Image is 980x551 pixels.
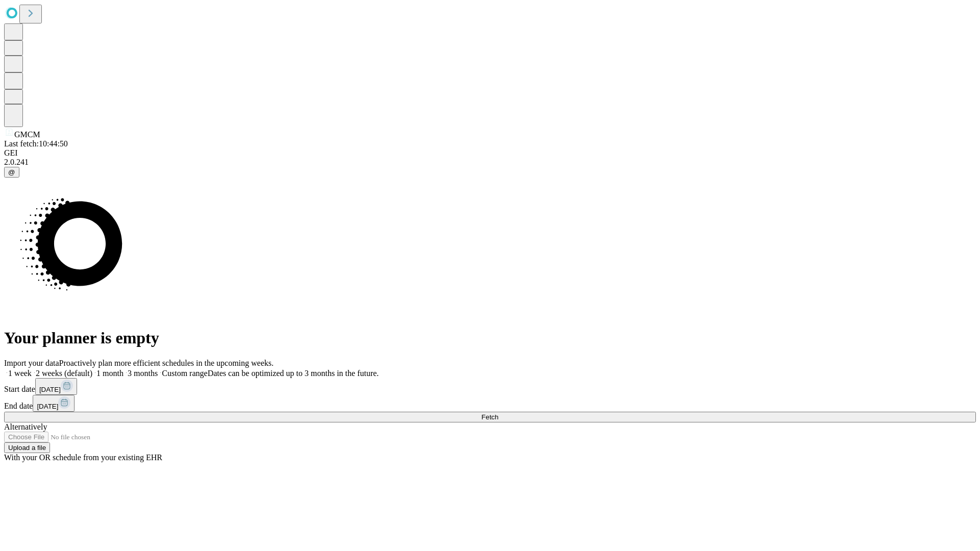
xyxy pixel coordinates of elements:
[162,369,207,378] span: Custom range
[8,369,32,378] span: 1 week
[4,167,19,178] button: @
[4,148,976,158] div: GEI
[14,130,40,139] span: GMCM
[33,395,75,412] button: [DATE]
[96,369,124,378] span: 1 month
[37,403,58,410] span: [DATE]
[4,442,50,453] button: Upload a file
[4,158,976,167] div: 2.0.241
[4,453,162,462] span: With your OR schedule from your existing EHR
[4,359,59,367] span: Import your data
[208,369,379,378] span: Dates can be optimized up to 3 months in the future.
[36,369,92,378] span: 2 weeks (default)
[35,378,77,395] button: [DATE]
[4,422,47,431] span: Alternatively
[4,139,68,148] span: Last fetch: 10:44:50
[4,395,976,412] div: End date
[128,369,158,378] span: 3 months
[8,168,15,176] span: @
[481,413,498,421] span: Fetch
[59,359,274,367] span: Proactively plan more efficient schedules in the upcoming weeks.
[4,378,976,395] div: Start date
[4,329,976,347] h1: Your planner is empty
[39,386,61,393] span: [DATE]
[4,412,976,422] button: Fetch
